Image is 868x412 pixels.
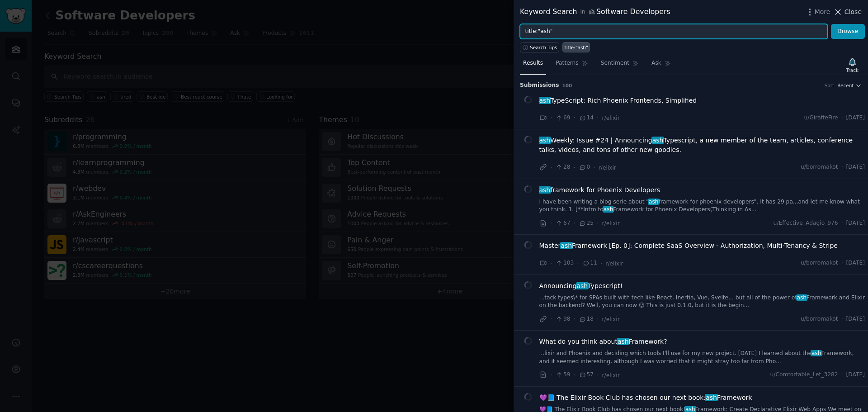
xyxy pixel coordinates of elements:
span: · [841,219,843,227]
span: ash [796,294,807,301]
button: Search Tips [520,42,559,52]
a: What do you think aboutashFramework? [539,337,667,346]
span: · [841,163,843,171]
span: ash [648,199,659,205]
a: Patterns [552,56,591,75]
span: ash [538,97,551,104]
span: ash [603,206,614,213]
span: u/Effective_Adagio_976 [774,219,838,227]
span: · [550,370,552,380]
span: · [574,218,576,228]
a: ashWeekly: Issue #24 | AnnouncingashTypescript, a new member of the team, articles, conference ta... [539,136,865,155]
div: Sort [825,82,835,89]
span: · [841,259,843,267]
button: Browse [831,24,865,39]
a: ashframework for Phoenix Developers [539,185,660,195]
span: u/Comfortable_Let_3282 [770,371,838,379]
span: 0 [579,163,590,171]
span: Submission s [520,81,559,90]
div: title:"ash" [565,44,588,51]
span: r/elixir [599,165,616,171]
span: ash [538,186,551,194]
button: Recent [837,82,862,89]
span: u/borromakot [801,259,838,267]
span: Weekly: Issue #24 | Announcing Typescript, a new member of the team, articles, conference talks, ... [539,136,865,155]
span: Results [523,59,543,67]
span: 14 [579,114,594,122]
button: More [805,7,830,17]
span: ash [576,282,589,289]
span: · [574,370,576,380]
span: framework for Phoenix Developers [539,185,660,195]
span: r/elixir [602,115,620,121]
div: Track [846,67,859,73]
span: 67 [555,219,570,227]
span: Announcing Typescript! [539,281,623,291]
span: u/GiraffeFire [804,114,838,122]
span: [DATE] [846,259,865,267]
span: u/borromakot [801,163,838,171]
span: · [597,314,599,324]
span: · [600,259,602,268]
span: Ask [651,59,661,67]
span: 59 [555,371,570,379]
span: · [574,314,576,324]
span: r/elixir [602,220,620,227]
span: 💜📘 The Elixir Book Club has chosen our next book: Framework [539,393,752,403]
div: Keyword Search Software Developers [520,6,670,18]
a: AnnouncingashTypescript! [539,281,623,291]
span: 28 [555,163,570,171]
span: · [841,371,843,379]
a: MasterashFramework [Ep. 0]: Complete SaaS Overview - Authorization, Multi-Tenancy & Stripe [539,241,838,251]
span: · [597,370,599,380]
span: r/elixir [602,316,620,322]
span: ash [617,338,629,345]
span: in [580,8,585,16]
a: ...tack types\* for SPAs built with tech like React, Inertia, Vue, Svelte... but all of the power... [539,294,865,310]
span: · [597,218,599,228]
input: Try a keyword related to your business [520,24,828,39]
span: 11 [582,259,597,267]
span: · [550,113,552,123]
a: 💜📘 The Elixir Book Club has chosen our next book:ashFramework [539,393,752,403]
a: Results [520,56,546,75]
span: [DATE] [846,371,865,379]
span: Recent [837,82,854,89]
a: I have been writing a blog serie about "ashframework for phoenix developers". It has 29 pa...and ... [539,198,865,214]
button: Track [843,56,862,75]
span: TypeScript: Rich Phoenix Frontends, Simplified [539,96,697,105]
span: 57 [579,371,594,379]
span: 103 [555,259,574,267]
span: · [550,259,552,268]
a: ...lixir and Phoenix and deciding which tools I'll use for my new project. [DATE] I learned about... [539,350,865,365]
span: What do you think about Framework? [539,337,667,346]
span: · [574,163,576,172]
span: More [815,7,830,17]
span: · [841,114,843,122]
span: · [550,314,552,324]
a: ashTypeScript: Rich Phoenix Frontends, Simplified [539,96,697,105]
span: · [550,218,552,228]
span: r/elixir [602,372,620,379]
span: ash [560,242,573,249]
span: ash [705,394,717,401]
span: · [550,163,552,172]
span: r/elixir [605,260,623,267]
a: Ask [648,56,674,75]
a: Sentiment [598,56,642,75]
span: Search Tips [530,44,557,51]
span: [DATE] [846,219,865,227]
span: · [597,113,599,123]
a: title:"ash" [562,42,590,52]
span: Patterns [556,59,578,67]
span: [DATE] [846,315,865,323]
span: Sentiment [601,59,629,67]
span: [DATE] [846,163,865,171]
span: [DATE] [846,114,865,122]
span: 69 [555,114,570,122]
span: ash [811,350,822,356]
span: ash [538,137,551,144]
span: 100 [562,83,572,88]
span: · [841,315,843,323]
button: Close [833,7,862,17]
